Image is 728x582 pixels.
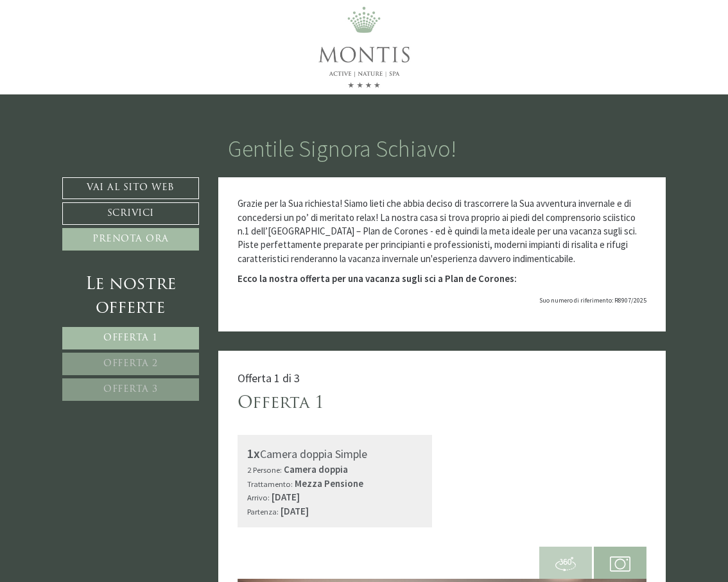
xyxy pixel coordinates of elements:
small: Partenza: [247,506,279,516]
small: Trattamento: [247,479,293,489]
h1: Gentile Signora Schiavo! [228,136,456,162]
strong: Ecco la nostra offerta per una vacanza sugli sci a Plan de Corones: [238,272,517,285]
b: [DATE] [272,491,300,503]
a: Prenota ora [62,228,199,251]
span: Offerta 1 [103,333,158,343]
span: Offerta 3 [103,385,158,394]
img: 360-grad.svg [555,554,576,574]
div: Camera doppia Simple [247,445,423,463]
a: Vai al sito web [62,177,199,199]
p: Grazie per la Sua richiesta! Siamo lieti che abbia deciso di trascorrere la Sua avventura inverna... [238,197,647,265]
div: Offerta 1 [238,392,324,416]
b: [DATE] [281,505,309,517]
span: Offerta 1 di 3 [238,371,300,385]
small: Arrivo: [247,492,270,502]
small: 2 Persone: [247,464,282,475]
span: Suo numero di riferimento: R8907/2025 [539,296,646,304]
b: 1x [247,445,260,461]
b: Camera doppia [284,463,348,475]
div: Le nostre offerte [62,273,199,321]
img: camera.svg [610,554,630,574]
b: Mezza Pensione [295,477,363,489]
span: Offerta 2 [103,359,158,369]
a: Scrivici [62,202,199,225]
